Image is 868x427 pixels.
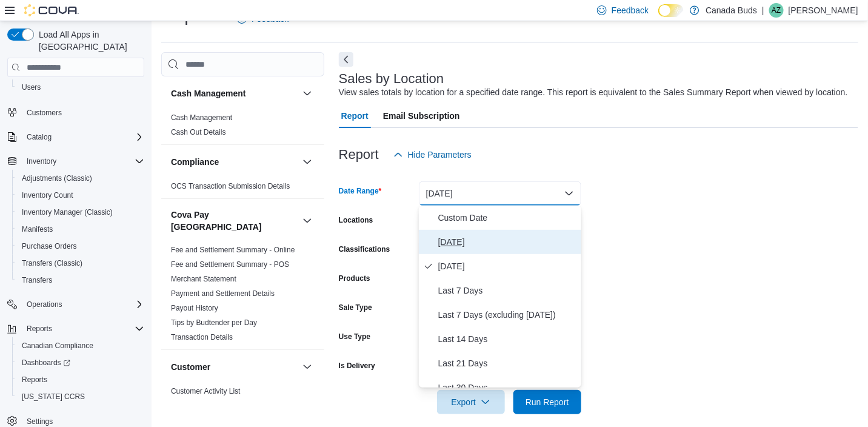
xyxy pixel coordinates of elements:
button: Cova Pay [GEOGRAPHIC_DATA] [171,209,298,233]
a: OCS Transaction Submission Details [171,182,290,190]
button: Export [437,390,505,414]
span: Feedback [612,4,649,16]
span: Transfers [17,273,144,287]
a: Dashboards [12,354,149,371]
button: Transfers [12,272,149,289]
span: Last 7 Days (excluding [DATE]) [438,308,576,322]
a: Transfers (Classic) [17,256,87,271]
a: [US_STATE] CCRS [17,389,90,404]
a: Cash Out Details [171,128,226,136]
span: Transfers (Classic) [17,256,144,271]
button: [US_STATE] CCRS [12,388,149,405]
button: Compliance [171,156,298,168]
button: Catalog [22,130,56,144]
a: Manifests [17,222,58,237]
span: Last 30 Days [438,380,576,395]
h3: Report [339,147,379,162]
span: Cash Management [171,113,232,123]
a: Payment and Settlement Details [171,289,275,298]
span: Dashboards [22,358,70,368]
a: Inventory Manager (Classic) [17,205,118,220]
span: Last 14 Days [438,332,576,346]
label: Date Range [339,186,382,196]
p: | [762,3,764,18]
button: Manifests [12,221,149,238]
img: Cova [24,4,79,16]
span: [US_STATE] CCRS [22,392,85,402]
button: Inventory Manager (Classic) [12,204,149,221]
h3: Cash Management [171,87,246,99]
span: Catalog [22,130,144,144]
button: Catalog [2,129,149,146]
a: Fee and Settlement Summary - POS [171,260,289,269]
button: Cova Pay [GEOGRAPHIC_DATA] [300,213,315,228]
span: Merchant Statement [171,274,236,284]
span: Transaction Details [171,332,233,342]
button: Inventory [22,154,61,169]
span: Load All Apps in [GEOGRAPHIC_DATA] [34,29,144,53]
span: Users [22,82,41,92]
span: Inventory Count [22,190,73,200]
button: Inventory Count [12,187,149,204]
span: Dark Mode [658,17,659,18]
label: Locations [339,215,373,225]
span: Settings [27,417,53,426]
button: Reports [2,320,149,337]
button: Operations [22,297,67,312]
button: Purchase Orders [12,238,149,255]
span: Inventory Manager (Classic) [22,207,113,217]
span: Manifests [22,224,53,234]
h3: Sales by Location [339,72,444,86]
span: Operations [27,300,62,309]
a: Adjustments (Classic) [17,171,97,186]
span: Dashboards [17,355,144,370]
a: Tips by Budtender per Day [171,318,257,327]
p: [PERSON_NAME] [789,3,858,18]
button: Compliance [300,155,315,169]
span: Inventory Count [17,188,144,203]
button: Cash Management [300,86,315,101]
a: Transaction Details [171,333,233,341]
a: Cash Management [171,113,232,122]
span: [DATE] [438,259,576,274]
span: Adjustments (Classic) [17,171,144,186]
label: Sale Type [339,303,372,312]
span: Adjustments (Classic) [22,173,92,183]
span: Transfers (Classic) [22,258,82,268]
span: Washington CCRS [17,389,144,404]
button: Customer [171,361,298,373]
div: Compliance [161,179,324,198]
span: [DATE] [438,235,576,249]
button: Customer [300,360,315,374]
span: Purchase Orders [22,241,77,251]
span: Run Report [526,396,569,408]
label: Use Type [339,332,370,341]
span: Transfers [22,275,52,285]
div: View sales totals by location for a specified date range. This report is equivalent to the Sales ... [339,86,848,99]
span: Last 21 Days [438,356,576,371]
span: Reports [27,324,52,334]
a: Reports [17,372,52,387]
button: Users [12,79,149,96]
div: Select listbox [419,206,581,388]
button: Canadian Compliance [12,337,149,354]
button: Inventory [2,153,149,170]
h3: Customer [171,361,210,373]
a: Customers [22,106,67,120]
label: Is Delivery [339,361,375,371]
button: Next [339,52,353,67]
span: OCS Transaction Submission Details [171,181,290,191]
span: AZ [772,3,781,18]
span: Payment and Settlement Details [171,289,275,298]
span: Customers [27,108,62,118]
p: Canada Buds [706,3,757,18]
input: Dark Mode [658,4,684,17]
a: Fee and Settlement Summary - Online [171,246,295,254]
button: Cash Management [171,87,298,99]
button: Reports [22,321,57,336]
button: Transfers (Classic) [12,255,149,272]
button: Adjustments (Classic) [12,170,149,187]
